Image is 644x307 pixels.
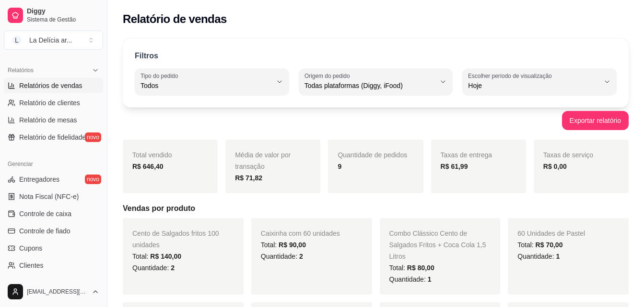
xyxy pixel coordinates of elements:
span: Todos [141,81,272,90]
span: Clientes [19,261,44,270]
span: Controle de fiado [19,226,70,236]
strong: R$ 646,40 [132,163,164,170]
span: L [12,35,22,45]
a: Controle de fiado [4,223,103,239]
span: Hoje [468,81,599,90]
button: Origem do pedidoTodas plataformas (Diggy, iFood) [299,68,453,95]
span: Média de valor por transação [235,151,291,170]
a: Nota Fiscal (NFC-e) [4,189,103,204]
p: Filtros [135,50,158,62]
button: Exportar relatório [562,111,629,130]
a: Cupons [4,241,103,256]
a: Clientes [4,258,103,273]
span: Quantidade de pedidos [338,151,407,159]
a: Entregadoresnovo [4,172,103,187]
span: R$ 90,00 [279,241,306,249]
span: Taxas de entrega [441,151,492,159]
div: La Delícia ar ... [29,35,72,45]
span: 2 [171,264,175,272]
span: Controle de caixa [19,209,71,219]
span: Sistema de Gestão [27,16,99,23]
span: R$ 70,00 [536,241,563,249]
span: Total vendido [132,151,172,159]
strong: 9 [338,163,341,170]
a: Relatório de mesas [4,112,103,128]
span: [EMAIL_ADDRESS][DOMAIN_NAME] [27,288,88,296]
span: Total: [517,241,562,249]
span: Relatório de fidelidade [19,132,86,142]
a: Estoque [4,275,103,290]
a: Relatórios de vendas [4,78,103,93]
span: Total: [132,252,181,260]
label: Escolher período de visualização [468,72,555,80]
span: Diggy [27,7,99,16]
a: DiggySistema de Gestão [4,4,103,27]
span: Taxas de serviço [543,151,593,159]
a: Relatório de fidelidadenovo [4,130,103,145]
strong: R$ 71,82 [235,174,262,182]
div: Gerenciar [4,156,103,172]
span: Entregadores [19,175,59,184]
label: Origem do pedido [304,72,353,80]
button: Escolher período de visualizaçãoHoje [462,68,617,95]
span: Quantidade: [517,252,560,260]
a: Controle de caixa [4,206,103,221]
span: Relatório de clientes [19,98,80,108]
label: Tipo do pedido [141,72,181,80]
strong: R$ 61,99 [441,163,468,170]
span: Cento de Salgados fritos 100 unidades [132,230,219,249]
span: Quantidade: [132,264,175,272]
span: R$ 140,00 [150,252,181,260]
span: 60 Unidades de Pastel [517,230,585,237]
span: Cupons [19,243,42,253]
span: Total: [261,241,306,249]
span: Relatórios de vendas [19,81,82,90]
span: Combo Clássico Cento de Salgados Fritos + Coca Cola 1,5 Litros [389,230,486,260]
button: Select a team [4,31,103,50]
strong: R$ 0,00 [543,163,567,170]
span: Total: [389,264,434,272]
span: Todas plataformas (Diggy, iFood) [304,81,436,90]
span: 1 [556,252,560,260]
a: Relatório de clientes [4,95,103,110]
span: 2 [299,252,303,260]
span: 1 [428,275,432,283]
button: Tipo do pedidoTodos [135,68,289,95]
span: Quantidade: [389,275,432,283]
span: Quantidade: [261,252,303,260]
span: R$ 80,00 [407,264,434,272]
h5: Vendas por produto [123,203,629,214]
span: Caixinha com 60 unidades [261,230,340,237]
span: Relatório de mesas [19,115,77,125]
span: Nota Fiscal (NFC-e) [19,192,79,201]
h2: Relatório de vendas [123,11,227,27]
button: [EMAIL_ADDRESS][DOMAIN_NAME] [4,280,103,303]
span: Relatórios [8,66,34,74]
